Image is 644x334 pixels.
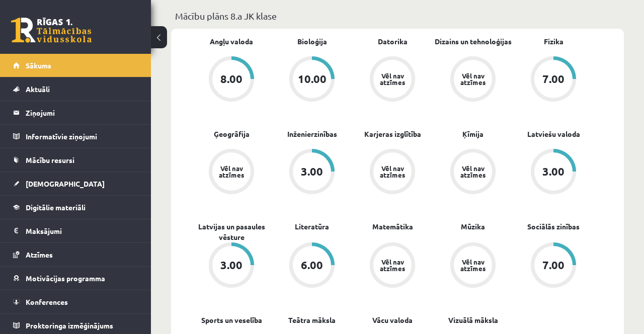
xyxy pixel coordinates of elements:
a: 6.00 [272,242,352,290]
div: 3.00 [220,260,243,271]
div: 3.00 [301,166,323,177]
legend: Maksājumi [26,219,138,242]
div: 6.00 [301,260,323,271]
a: 3.00 [513,149,594,196]
legend: Informatīvie ziņojumi [26,125,138,148]
span: Konferences [26,297,68,306]
a: Teātra māksla [288,315,336,325]
a: Matemātika [372,221,413,232]
a: Sports un veselība [201,315,262,325]
a: Vēl nav atzīmes [352,242,433,290]
legend: Ziņojumi [26,101,138,124]
div: Vēl nav atzīmes [378,72,407,86]
a: Vēl nav atzīmes [433,149,513,196]
a: Ziņojumi [13,101,138,124]
a: Vēl nav atzīmes [352,56,433,104]
a: Digitālie materiāli [13,196,138,219]
a: Vēl nav atzīmes [191,149,272,196]
a: Ģeogrāfija [214,129,250,139]
a: Fizika [544,36,563,47]
div: Vēl nav atzīmes [378,165,407,178]
a: Karjeras izglītība [364,129,421,139]
span: Proktoringa izmēģinājums [26,321,113,330]
a: Maksājumi [13,219,138,242]
span: Motivācijas programma [26,274,105,283]
a: Angļu valoda [210,36,253,47]
span: Aktuāli [26,85,50,94]
a: 7.00 [513,242,594,290]
a: Inženierzinības [287,129,337,139]
div: 3.00 [542,166,565,177]
div: 8.00 [220,73,243,85]
span: Sākums [26,61,51,70]
a: Vācu valoda [372,315,413,325]
div: 7.00 [542,73,565,85]
a: 8.00 [191,56,272,104]
span: Atzīmes [26,250,53,259]
a: Vēl nav atzīmes [433,242,513,290]
a: Datorika [378,36,408,47]
a: Vēl nav atzīmes [352,149,433,196]
a: Literatūra [295,221,329,232]
a: Rīgas 1. Tālmācības vidusskola [11,18,92,43]
a: Atzīmes [13,243,138,266]
a: Konferences [13,290,138,313]
a: Ķīmija [462,129,484,139]
a: Sākums [13,54,138,77]
a: 7.00 [513,56,594,104]
a: Informatīvie ziņojumi [13,125,138,148]
a: 10.00 [272,56,352,104]
a: 3.00 [272,149,352,196]
a: Mācību resursi [13,148,138,172]
a: 3.00 [191,242,272,290]
a: Sociālās zinības [527,221,580,232]
div: Vēl nav atzīmes [459,72,487,86]
a: Latviešu valoda [527,129,580,139]
a: Aktuāli [13,77,138,101]
a: Vēl nav atzīmes [433,56,513,104]
div: Vēl nav atzīmes [378,259,407,272]
a: Motivācijas programma [13,267,138,290]
a: [DEMOGRAPHIC_DATA] [13,172,138,195]
div: Vēl nav atzīmes [217,165,246,178]
a: Latvijas un pasaules vēsture [191,221,272,242]
div: 10.00 [298,73,327,85]
div: Vēl nav atzīmes [459,165,487,178]
a: Dizains un tehnoloģijas [435,36,512,47]
a: Bioloģija [297,36,327,47]
a: Mūzika [461,221,485,232]
div: 7.00 [542,260,565,271]
p: Mācību plāns 8.a JK klase [175,9,620,23]
span: Digitālie materiāli [26,203,86,212]
span: [DEMOGRAPHIC_DATA] [26,179,105,188]
span: Mācību resursi [26,155,74,164]
div: Vēl nav atzīmes [459,259,487,272]
a: Vizuālā māksla [448,315,498,325]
